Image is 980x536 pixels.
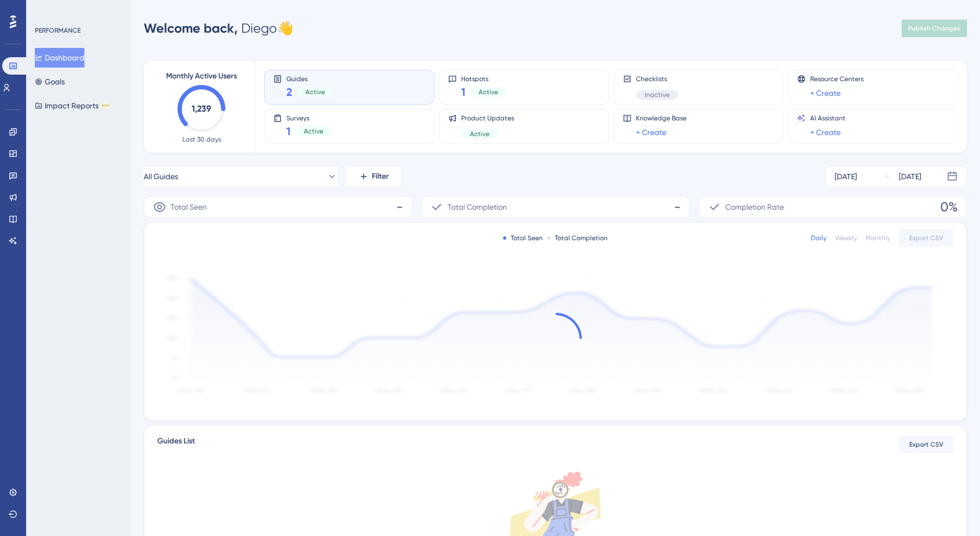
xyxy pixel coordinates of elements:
[192,103,211,114] text: 1,239
[346,166,401,187] button: Filter
[461,75,507,82] span: Hotspots
[909,234,944,242] span: Export CSV
[810,87,841,100] a: + Create
[286,75,334,82] span: Guides
[835,234,857,242] div: Weekly
[547,234,608,242] div: Total Completion
[899,436,953,453] button: Export CSV
[286,84,292,100] span: 2
[170,200,207,214] span: Total Seen
[157,435,195,454] span: Guides List
[144,20,293,37] div: Diego 👋
[396,198,403,216] span: -
[101,103,111,108] div: BETA
[286,114,332,121] span: Surveys
[286,124,291,139] span: 1
[461,114,514,123] span: Product Updates
[899,170,921,183] div: [DATE]
[304,127,323,136] span: Active
[636,114,687,123] span: Knowledge Base
[479,88,498,96] span: Active
[810,75,863,83] span: Resource Centers
[35,26,81,35] div: PERFORMANCE
[810,114,846,123] span: AI Assistant
[899,229,953,247] button: Export CSV
[35,48,84,68] button: Dashboard
[372,170,389,183] span: Filter
[645,90,670,99] span: Inactive
[908,24,960,33] span: Publish Changes
[902,20,967,37] button: Publish Changes
[448,200,507,214] span: Total Completion
[470,130,489,138] span: Active
[810,126,841,139] a: + Create
[35,96,111,115] button: Impact ReportsBETA
[866,234,890,242] div: Monthly
[909,440,944,449] span: Export CSV
[940,198,958,216] span: 0%
[725,200,784,214] span: Completion Rate
[835,170,857,183] div: [DATE]
[636,126,666,139] a: + Create
[166,70,237,83] span: Monthly Active Users
[144,20,238,36] span: Welcome back,
[182,135,221,144] span: Last 30 days
[503,234,543,242] div: Total Seen
[636,75,678,83] span: Checklists
[811,234,826,242] div: Daily
[144,170,178,183] span: All Guides
[305,88,325,96] span: Active
[674,198,681,216] span: -
[144,166,338,187] button: All Guides
[35,72,65,92] button: Goals
[461,84,465,100] span: 1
